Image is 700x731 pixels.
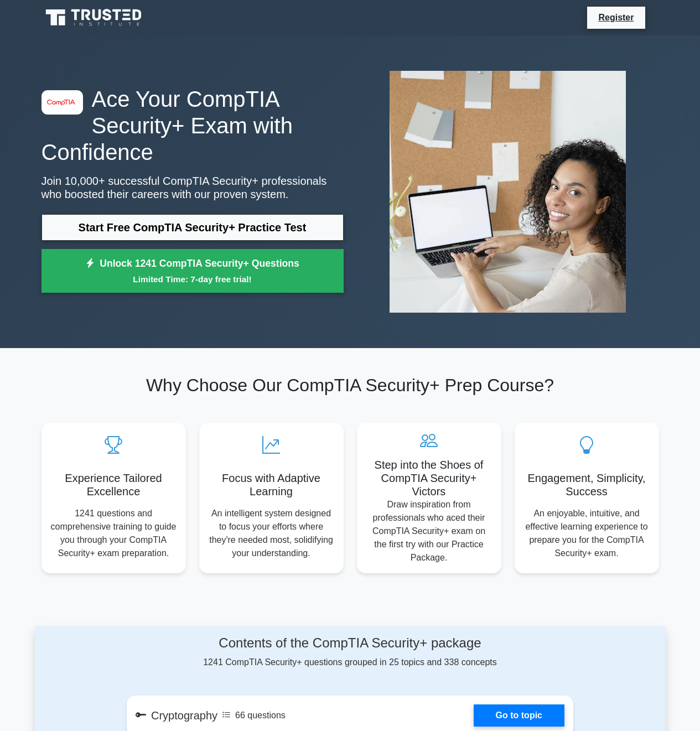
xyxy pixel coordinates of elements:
[55,273,330,286] small: Limited Time: 7-day free trial!
[523,471,650,498] h5: Engagement, Simplicity, Success
[42,86,344,165] h1: Ace Your CompTIA Security+ Exam with Confidence
[523,507,650,560] p: An enjoyable, intuitive, and effective learning experience to prepare you for the CompTIA Securit...
[208,507,335,560] p: An intelligent system designed to focus your efforts where they're needed most, solidifying your ...
[50,471,177,498] h5: Experience Tailored Excellence
[127,635,573,651] h4: Contents of the CompTIA Security+ package
[50,507,177,560] p: 1241 questions and comprehensive training to guide you through your CompTIA Security+ exam prepar...
[42,174,344,201] p: Join 10,000+ successful CompTIA Security+ professionals who boosted their careers with our proven...
[42,249,344,293] a: Unlock 1241 CompTIA Security+ QuestionsLimited Time: 7-day free trial!
[592,11,640,24] a: Register
[474,704,564,727] a: Go to topic
[42,375,659,396] h2: Why Choose Our CompTIA Security+ Prep Course?
[366,458,492,498] h5: Step into the Shoes of CompTIA Security+ Victors
[208,471,335,498] h5: Focus with Adaptive Learning
[127,635,573,669] div: 1241 CompTIA Security+ questions grouped in 25 topics and 338 concepts
[366,498,492,564] p: Draw inspiration from professionals who aced their CompTIA Security+ exam on the first try with o...
[42,214,344,241] a: Start Free CompTIA Security+ Practice Test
